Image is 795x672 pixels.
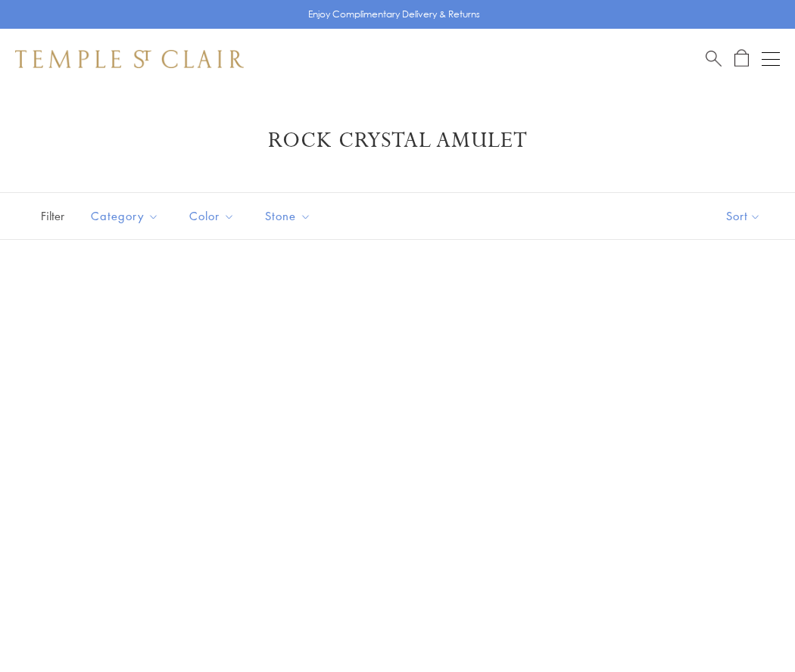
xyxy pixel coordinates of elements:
[38,127,757,154] h1: Rock Crystal Amulet
[734,49,749,68] a: Open Shopping Bag
[83,207,170,226] span: Category
[79,199,170,233] button: Category
[15,50,244,68] img: Temple St. Clair
[254,199,323,233] button: Stone
[308,7,480,22] p: Enjoy Complimentary Delivery & Returns
[762,50,780,68] button: Open navigation
[178,199,246,233] button: Color
[692,193,795,239] button: Show sort by
[182,207,246,226] span: Color
[257,207,323,226] span: Stone
[706,49,722,68] a: Search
